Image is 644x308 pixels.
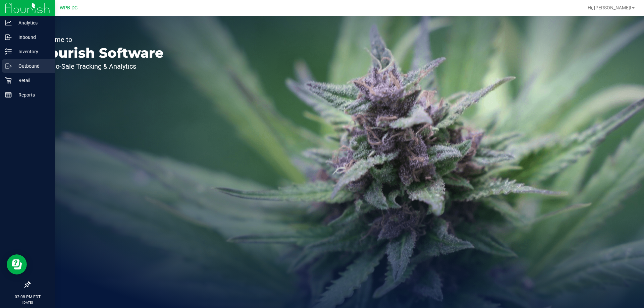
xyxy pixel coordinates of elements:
[7,254,27,274] iframe: Resource center
[588,5,631,10] span: Hi, [PERSON_NAME]!
[5,63,12,69] inline-svg: Outbound
[12,48,52,56] p: Inventory
[36,36,164,43] p: Welcome to
[12,62,52,70] p: Outbound
[12,76,52,84] p: Retail
[60,5,77,11] span: WPB DC
[12,91,52,99] p: Reports
[36,46,164,60] p: Flourish Software
[5,77,12,84] inline-svg: Retail
[12,19,52,27] p: Analytics
[5,19,12,26] inline-svg: Analytics
[12,33,52,41] p: Inbound
[5,48,12,55] inline-svg: Inventory
[3,294,52,300] p: 03:08 PM EDT
[3,300,52,305] p: [DATE]
[5,91,12,98] inline-svg: Reports
[36,63,164,70] p: Seed-to-Sale Tracking & Analytics
[5,34,12,41] inline-svg: Inbound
